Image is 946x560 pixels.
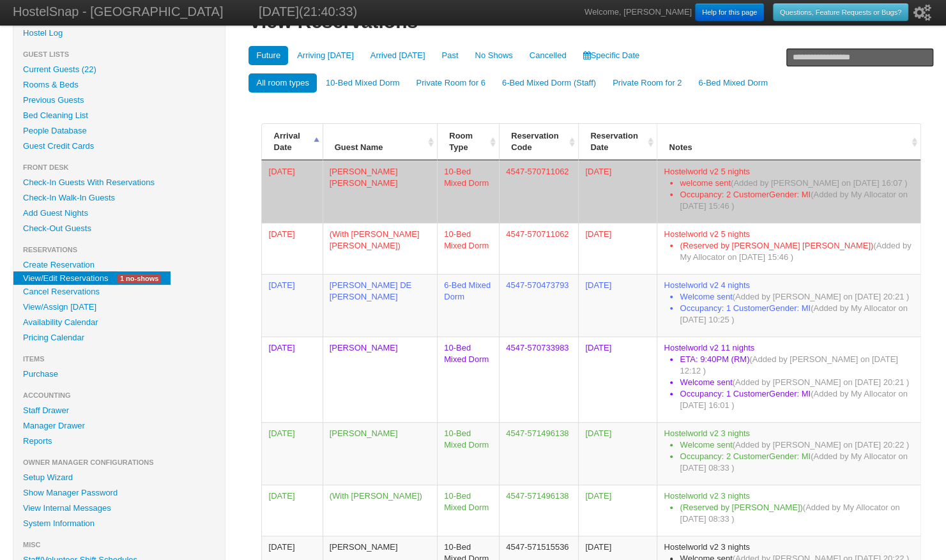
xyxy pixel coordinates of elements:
[261,124,322,160] th: Arrival Date: activate to sort column descending
[680,189,914,212] li: Occupancy: 2 CustomerGender: MI
[690,73,775,93] a: 6-Bed Mixed Dorm
[578,124,657,160] th: Reservation Date: activate to sort column ascending
[13,242,225,257] li: Reservations
[363,46,433,65] a: Arrived [DATE]
[657,422,920,485] td: Hostelworld v2 3 nights
[299,4,357,19] span: (21:40:33)
[657,485,920,536] td: Hostelworld v2 3 nights
[680,178,914,189] li: welcome sent
[13,47,225,62] li: Guest Lists
[437,274,499,337] td: 6-Bed Mixed Dorm
[437,124,499,160] th: Room Type: activate to sort column ascending
[13,434,225,449] a: Reports
[499,124,578,160] th: Reservation Code: activate to sort column ascending
[13,501,225,516] a: View Internal Messages
[13,403,225,418] a: Staff Drawer
[494,73,604,93] a: 6-Bed Mixed Dorm (Staff)
[268,428,294,438] span: 0:00
[268,229,294,239] span: 0:00
[13,62,225,77] a: Current Guests (22)
[13,485,225,501] a: Show Manager Password
[680,303,914,326] li: Occupancy: 1 CustomerGender: MI
[733,377,910,387] span: (Added by [PERSON_NAME] on [DATE] 20:21 )
[13,190,225,206] a: Check-In Walk-In Guests
[13,367,225,382] a: Purchase
[108,271,171,285] a: 1 no-shows
[323,485,438,536] td: (With [PERSON_NAME])
[248,46,288,65] a: Future
[657,274,920,337] td: Hostelworld v2 4 nights
[13,455,225,470] li: Owner Manager Configurations
[13,93,225,108] a: Previous Guests
[408,73,492,93] a: Private Room for 6
[499,422,578,485] td: 4547-571496138
[680,240,914,263] li: (Reserved by [PERSON_NAME] [PERSON_NAME])
[323,422,438,485] td: [PERSON_NAME]
[437,485,499,536] td: 10-Bed Mixed Dorm
[13,26,225,41] a: Hostel Log
[680,354,897,375] span: (Added by [PERSON_NAME] on [DATE] 12:12 )
[13,139,225,154] a: Guest Credit Cards
[578,485,657,536] td: [DATE]
[467,46,520,65] a: No Shows
[605,73,689,93] a: Private Room for 2
[268,343,294,352] span: 23:00
[268,280,294,290] span: 16:00
[13,470,225,485] a: Setup Wizard
[680,439,914,451] li: Welcome sent
[323,160,438,223] td: [PERSON_NAME] [PERSON_NAME]
[733,292,910,301] span: (Added by [PERSON_NAME] on [DATE] 20:21 )
[13,123,225,139] a: People Database
[323,274,438,337] td: [PERSON_NAME] DE [PERSON_NAME]
[680,502,914,525] li: (Reserved by [PERSON_NAME])
[437,337,499,422] td: 10-Bed Mixed Dorm
[437,160,499,223] td: 10-Bed Mixed Dorm
[13,537,225,552] li: Misc
[499,223,578,274] td: 4547-570711062
[733,440,910,450] span: (Added by [PERSON_NAME] on [DATE] 20:22 )
[499,485,578,536] td: 4547-571496138
[731,178,908,188] span: (Added by [PERSON_NAME] on [DATE] 16:07 )
[289,46,362,65] a: Arriving [DATE]
[13,315,225,330] a: Availability Calendar
[499,337,578,422] td: 4547-570733983
[437,223,499,274] td: 10-Bed Mixed Dorm
[578,274,657,337] td: [DATE]
[13,175,225,190] a: Check-In Guests With Reservations
[323,337,438,422] td: [PERSON_NAME]
[13,284,225,299] a: Cancel Reservations
[268,167,294,176] span: 0:00
[13,77,225,93] a: Rooms & Beds
[318,73,408,93] a: 10-Bed Mixed Dorm
[695,3,764,21] a: Help for this page
[578,160,657,223] td: [DATE]
[578,337,657,422] td: [DATE]
[13,257,225,273] a: Create Reservation
[522,46,574,65] a: Cancelled
[13,221,225,236] a: Check-Out Guests
[268,491,294,501] span: 0:00
[657,223,920,274] td: Hostelworld v2 5 nights
[13,516,225,531] a: System Information
[323,124,438,160] th: Guest Name: activate to sort column ascending
[657,124,920,160] th: Notes: activate to sort column ascending
[248,73,316,93] a: All room types
[437,422,499,485] td: 10-Bed Mixed Dorm
[13,160,225,175] li: Front Desk
[499,274,578,337] td: 4547-570473793
[578,223,657,274] td: [DATE]
[680,451,914,474] li: Occupancy: 2 CustomerGender: MI
[13,330,225,345] a: Pricing Calendar
[268,542,294,552] span: 15:00
[13,351,225,367] li: Items
[13,206,225,221] a: Add Guest Nights
[680,354,914,377] li: ETA: 9:40PM (RM)
[773,3,908,21] a: Questions, Feature Requests or Bugs?
[13,108,225,123] a: Bed Cleaning List
[680,291,914,303] li: Welcome sent
[657,160,920,223] td: Hostelworld v2 5 nights
[578,422,657,485] td: [DATE]
[13,418,225,434] a: Manager Drawer
[118,274,161,284] span: 1 no-shows
[657,337,920,422] td: Hostelworld v2 11 nights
